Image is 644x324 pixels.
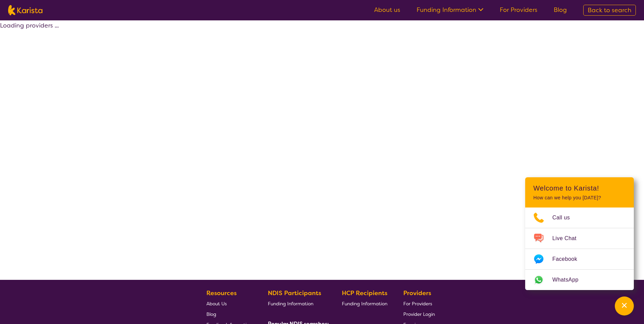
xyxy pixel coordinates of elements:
[342,301,387,307] span: Funding Information
[206,309,252,319] a: Blog
[206,301,227,307] span: About Us
[342,298,387,309] a: Funding Information
[268,301,313,307] span: Funding Information
[206,289,237,297] b: Resources
[206,298,252,309] a: About Us
[403,289,431,297] b: Providers
[583,5,636,16] a: Back to search
[552,275,587,285] span: WhatsApp
[403,298,435,309] a: For Providers
[525,270,634,290] a: Web link opens in a new tab.
[403,311,435,317] span: Provider Login
[554,6,567,14] a: Blog
[552,213,578,223] span: Call us
[268,298,326,309] a: Funding Information
[403,301,432,307] span: For Providers
[552,233,585,244] span: Live Chat
[374,6,400,14] a: About us
[525,177,634,290] div: Channel Menu
[533,184,626,192] h2: Welcome to Karista!
[8,5,42,15] img: Karista logo
[403,309,435,319] a: Provider Login
[552,254,585,264] span: Facebook
[533,195,626,201] p: How can we help you [DATE]?
[500,6,537,14] a: For Providers
[342,289,387,297] b: HCP Recipients
[588,6,631,14] span: Back to search
[206,311,216,317] span: Blog
[268,289,321,297] b: NDIS Participants
[417,6,483,14] a: Funding Information
[525,208,634,290] ul: Choose channel
[615,296,634,316] button: Channel Menu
